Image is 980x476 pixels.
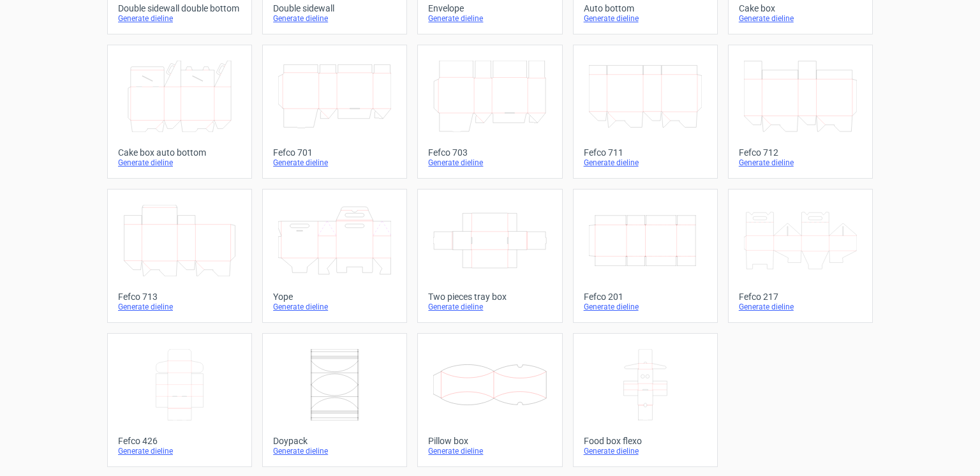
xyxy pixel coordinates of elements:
div: Fefco 217 [739,292,862,302]
div: Cake box [739,3,862,13]
div: Generate dieline [428,158,551,168]
div: Generate dieline [739,13,862,24]
div: Two pieces tray box [428,292,551,302]
div: Generate dieline [118,302,241,312]
div: Double sidewall [273,3,396,13]
div: Fefco 712 [739,147,862,158]
a: Two pieces tray boxGenerate dieline [417,189,562,323]
a: Fefco 426Generate dieline [107,333,252,467]
div: Generate dieline [584,302,707,312]
a: Cake box auto bottomGenerate dieline [107,45,252,179]
a: Fefco 217Generate dieline [728,189,873,323]
div: Generate dieline [273,13,396,24]
a: YopeGenerate dieline [262,189,407,323]
div: Generate dieline [428,13,551,24]
div: Double sidewall double bottom [118,3,241,13]
div: Generate dieline [428,302,551,312]
div: Generate dieline [118,446,241,456]
div: Doypack [273,436,396,446]
div: Generate dieline [428,446,551,456]
div: Generate dieline [118,13,241,24]
div: Fefco 201 [584,292,707,302]
div: Fefco 426 [118,436,241,446]
div: Fefco 711 [584,147,707,158]
a: Pillow boxGenerate dieline [417,333,562,467]
div: Fefco 701 [273,147,396,158]
div: Fefco 703 [428,147,551,158]
div: Pillow box [428,436,551,446]
a: Fefco 712Generate dieline [728,45,873,179]
a: Fefco 701Generate dieline [262,45,407,179]
a: Food box flexoGenerate dieline [573,333,718,467]
div: Generate dieline [739,158,862,168]
a: Fefco 711Generate dieline [573,45,718,179]
div: Generate dieline [118,158,241,168]
div: Cake box auto bottom [118,147,241,158]
div: Fefco 713 [118,292,241,302]
a: Fefco 201Generate dieline [573,189,718,323]
div: Generate dieline [584,13,707,24]
div: Generate dieline [739,302,862,312]
div: Auto bottom [584,3,707,13]
div: Generate dieline [273,446,396,456]
div: Yope [273,292,396,302]
div: Generate dieline [273,302,396,312]
div: Food box flexo [584,436,707,446]
a: Fefco 713Generate dieline [107,189,252,323]
div: Generate dieline [584,446,707,456]
div: Generate dieline [584,158,707,168]
div: Envelope [428,3,551,13]
a: Fefco 703Generate dieline [417,45,562,179]
div: Generate dieline [273,158,396,168]
a: DoypackGenerate dieline [262,333,407,467]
